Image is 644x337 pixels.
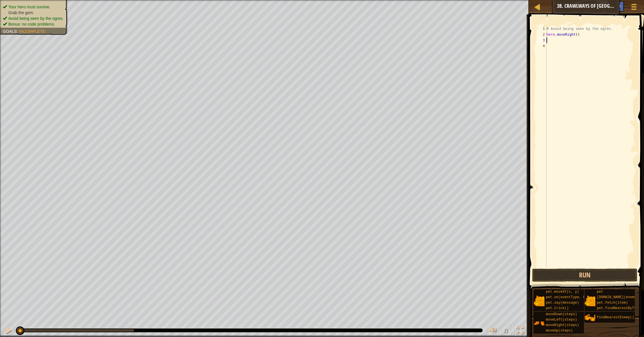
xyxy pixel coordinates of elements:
span: pet.moveXY(x, y) [546,290,579,294]
button: ⌘ + P: Pause [3,325,14,337]
span: : [17,29,19,34]
span: [DOMAIN_NAME](enemy) [597,295,638,299]
button: Show game menu [627,1,641,15]
li: Your hero must survive. [3,4,64,10]
div: 1 [537,26,547,32]
span: Grab the gem. [8,10,34,15]
span: findNearestEnemy() [597,315,634,319]
span: pet [597,290,603,294]
button: Toggle fullscreen [514,325,526,337]
span: Incomplete [19,29,45,34]
div: 4 [537,43,547,49]
img: portrait.png [584,295,595,306]
span: moveUp(steps) [546,329,573,333]
button: ♫ [502,325,511,337]
span: Goals [3,29,17,34]
span: pet.trick() [546,306,569,310]
span: moveDown(steps) [546,312,577,316]
li: Grab the gem. [3,10,64,16]
img: portrait.png [584,312,595,323]
img: portrait.png [534,318,545,329]
button: Adjust volume [487,325,499,337]
span: pet.fetch(item) [597,301,628,305]
button: Run [532,269,637,282]
span: Avoid being seen by the ogres. [8,16,64,21]
div: 2 [537,32,547,37]
li: Bonus: no code problems. [3,21,64,27]
span: moveLeft(steps) [546,318,577,322]
li: Avoid being seen by the ogres. [3,16,64,21]
span: moveRight(steps) [546,323,579,327]
span: Your hero must survive. [8,5,51,9]
span: ♫ [503,326,509,335]
span: pet.on(eventType, handler) [546,295,600,299]
img: portrait.png [534,295,545,306]
span: pet.say(message) [546,301,579,305]
span: Bonus: no code problems. [8,22,55,26]
div: 3 [537,37,547,43]
span: Hints [612,3,621,9]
